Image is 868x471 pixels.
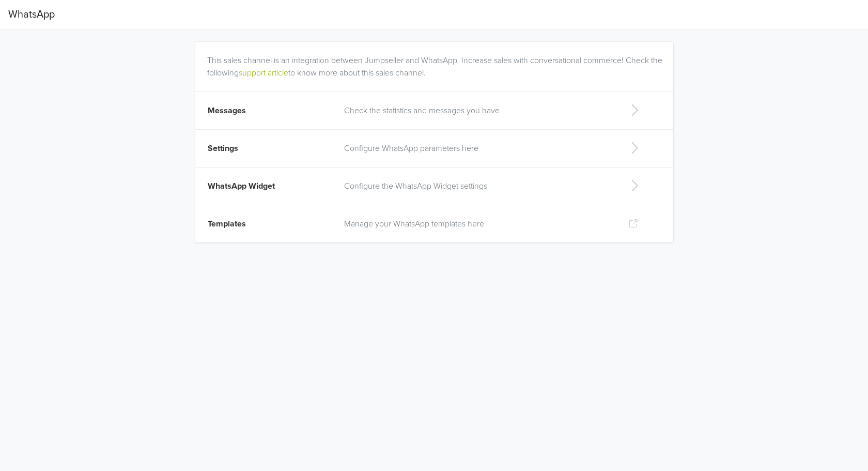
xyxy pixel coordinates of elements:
p: Manage your WhatsApp templates here [344,218,612,230]
p: Configure the WhatsApp Widget settings [344,180,612,192]
span: Templates [208,219,246,229]
span: WhatsApp Widget [208,181,275,191]
a: support article [239,68,288,78]
p: Configure WhatsApp parameters here [344,142,612,155]
span: WhatsApp [8,4,55,25]
div: This sales channel is an integration between Jumpseller and WhatsApp. Increase sales with convers... [207,42,665,79]
span: Settings [208,143,238,154]
a: to know more about this sales channel. [288,68,426,78]
span: Messages [208,105,246,116]
p: Check the statistics and messages you have [344,104,612,117]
